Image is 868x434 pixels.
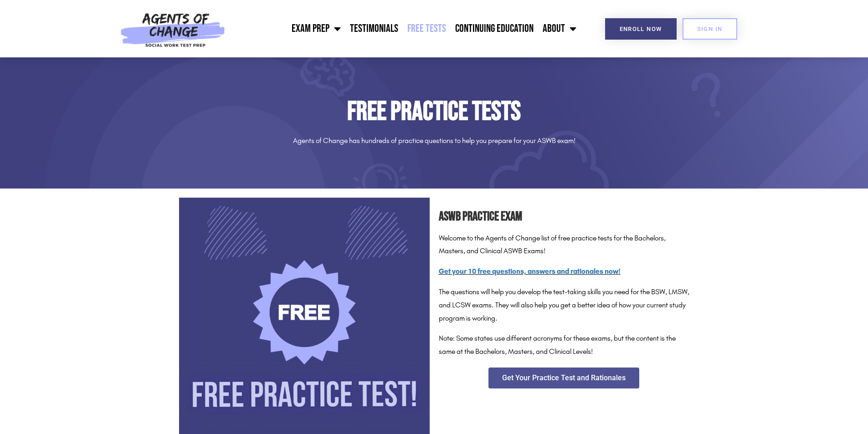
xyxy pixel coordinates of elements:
a: Exam Prep [287,17,345,40]
a: Get your 10 free questions, answers and rationales now! [439,267,621,276]
p: Agents of Change has hundreds of practice questions to help you prepare for your ASWB exam! [179,134,689,148]
span: Enroll Now [620,26,662,32]
a: Continuing Education [451,17,538,40]
p: Note: Some states use different acronyms for these exams, but the content is the same at the Bach... [439,332,689,358]
a: Enroll Now [605,18,677,40]
span: SIGN IN [697,26,723,32]
p: The questions will help you develop the test-taking skills you need for the BSW, LMSW, and LCSW e... [439,286,689,325]
a: Testimonials [345,17,403,40]
a: About [538,17,581,40]
h1: Free Practice Tests [179,98,689,125]
span: Get Your Practice Test and Rationales [502,374,626,382]
a: Get Your Practice Test and Rationales [488,368,639,388]
p: Welcome to the Agents of Change list of free practice tests for the Bachelors, Masters, and Clini... [439,232,689,258]
nav: Menu [230,17,581,40]
a: Free Tests [403,17,451,40]
a: SIGN IN [683,18,737,40]
h2: ASWB Practice Exam [439,207,689,227]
